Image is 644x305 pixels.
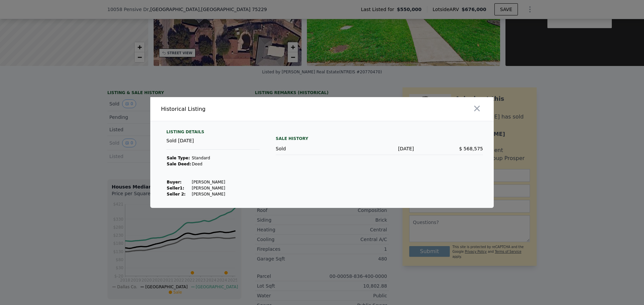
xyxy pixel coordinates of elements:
div: Historical Listing [161,105,319,113]
strong: Buyer : [167,180,181,184]
strong: Seller 1 : [167,186,184,190]
div: Listing Details [166,129,260,137]
strong: Sale Type: [167,156,190,160]
div: [DATE] [345,145,414,152]
td: [PERSON_NAME] [192,191,226,197]
td: [PERSON_NAME] [192,179,226,185]
strong: Sale Deed: [167,162,191,166]
div: Sold [DATE] [166,137,260,150]
div: Sold [276,145,345,152]
td: Deed [192,161,226,167]
span: $ 568,575 [459,146,483,151]
div: Sale History [276,135,483,143]
td: Standard [192,155,226,161]
strong: Seller 2: [167,192,185,197]
td: [PERSON_NAME] [192,185,226,191]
